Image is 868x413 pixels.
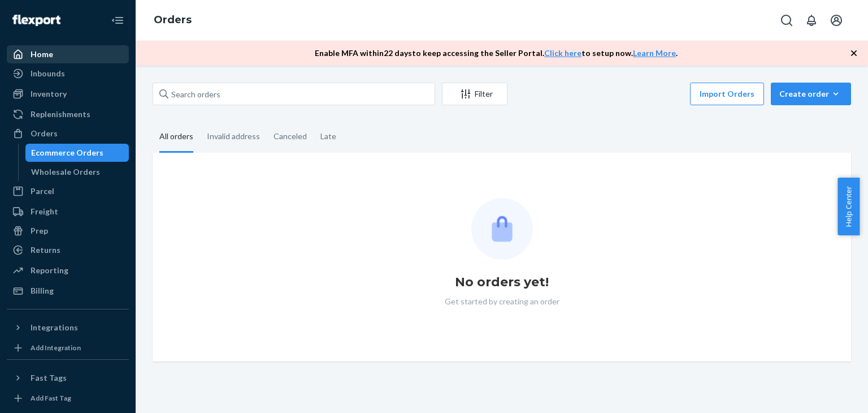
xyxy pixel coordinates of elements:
[7,64,129,83] a: Inbounds
[320,122,336,151] div: Late
[633,48,676,58] a: Learn More
[771,83,851,105] button: Create order
[471,198,533,260] img: Empty list
[7,124,129,143] a: Orders
[31,147,103,158] div: Ecommerce Orders
[31,128,58,139] div: Orders
[31,49,53,60] div: Home
[837,178,860,235] button: Help Center
[7,203,129,221] a: Freight
[31,186,54,197] div: Parcel
[544,48,581,58] a: Click here
[825,9,848,32] button: Open account menu
[442,88,507,100] div: Filter
[31,68,65,79] div: Inbounds
[7,45,129,63] a: Home
[159,122,193,153] div: All orders
[7,261,129,279] a: Reporting
[7,369,129,387] button: Fast Tags
[442,83,507,105] button: Filter
[779,88,843,100] div: Create order
[31,393,71,403] div: Add Fast Tag
[31,244,60,256] div: Returns
[31,206,58,217] div: Freight
[7,222,129,240] a: Prep
[445,296,559,307] p: Get started by creating an order
[12,15,60,26] img: Flexport logo
[31,88,67,100] div: Inventory
[7,341,129,355] a: Add Integration
[7,282,129,300] a: Billing
[31,372,67,384] div: Fast Tags
[31,265,68,276] div: Reporting
[690,83,764,105] button: Import Orders
[31,225,48,236] div: Prep
[25,163,129,181] a: Wholesale Orders
[800,9,823,32] button: Open notifications
[7,85,129,103] a: Inventory
[274,122,307,151] div: Canceled
[106,9,129,32] button: Close Navigation
[7,241,129,259] a: Returns
[775,9,798,32] button: Open Search Box
[31,343,81,352] div: Add Integration
[31,109,90,120] div: Replenishments
[25,144,129,162] a: Ecommerce Orders
[154,14,192,26] a: Orders
[23,8,63,18] span: Support
[7,182,129,200] a: Parcel
[455,273,549,291] h1: No orders yet!
[7,319,129,337] button: Integrations
[145,4,201,37] ol: breadcrumbs
[31,166,100,178] div: Wholesale Orders
[315,48,678,59] p: Enable MFA within 22 days to keep accessing the Seller Portal. to setup now. .
[153,83,435,105] input: Search orders
[31,322,78,333] div: Integrations
[207,122,260,151] div: Invalid address
[7,105,129,123] a: Replenishments
[7,392,129,405] a: Add Fast Tag
[31,285,54,296] div: Billing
